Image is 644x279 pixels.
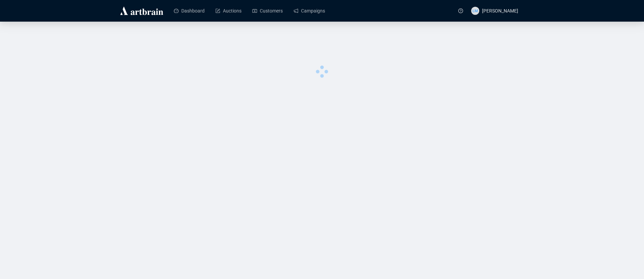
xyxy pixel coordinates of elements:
[482,8,518,14] span: [PERSON_NAME]
[119,5,164,16] img: logo
[215,2,241,20] a: Auctions
[458,8,463,13] span: question-circle
[252,2,283,20] a: Customers
[473,8,478,14] span: LM
[294,2,325,20] a: Campaigns
[174,2,205,20] a: Dashboard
